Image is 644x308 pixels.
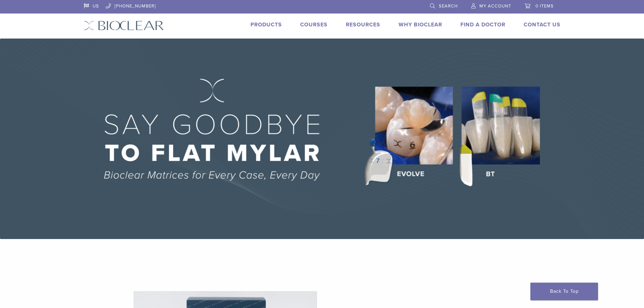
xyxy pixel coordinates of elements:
[460,21,505,28] a: Find A Doctor
[251,21,282,28] a: Products
[300,21,328,28] a: Courses
[479,3,511,9] span: My Account
[535,3,554,9] span: 0 items
[84,21,164,30] img: Bioclear
[399,21,442,28] a: Why Bioclear
[530,283,598,300] a: Back To Top
[439,3,458,9] span: Search
[524,21,560,28] a: Contact Us
[346,21,380,28] a: Resources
